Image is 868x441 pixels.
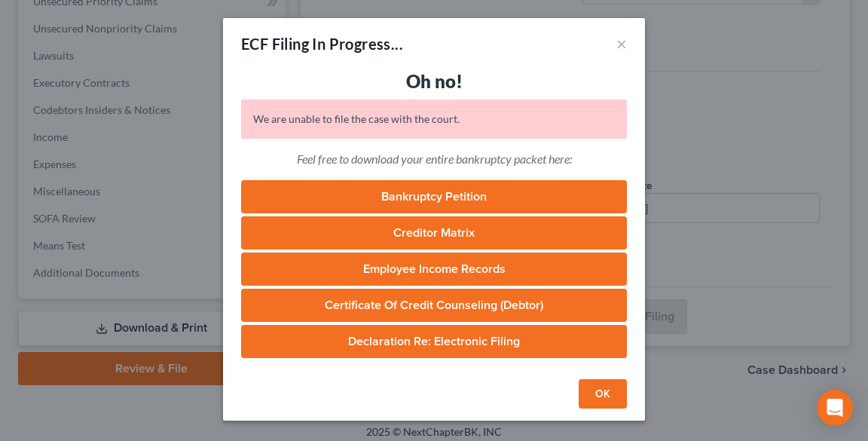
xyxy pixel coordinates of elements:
[241,216,627,250] a: Creditor Matrix
[241,253,627,286] a: Employee Income Records
[241,325,627,358] a: Declaration Re: Electronic Filing
[616,35,627,53] button: ×
[241,289,627,322] a: Certificate of Credit Counseling (Debtor)
[579,379,627,409] button: OK
[241,33,403,54] div: ECF Filing In Progress...
[817,390,853,426] div: Open Intercom Messenger
[241,151,627,168] p: Feel free to download your entire bankruptcy packet here:
[241,69,627,93] h3: Oh no!
[241,100,627,139] div: We are unable to file the case with the court.
[241,180,627,213] a: Bankruptcy Petition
